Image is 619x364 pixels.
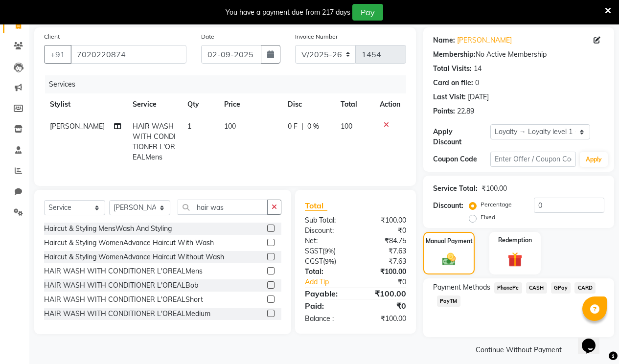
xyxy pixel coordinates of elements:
[44,309,210,319] div: HAIR WASH WITH CONDITIONER L'OREALMedium
[481,213,495,222] label: Fixed
[218,93,282,115] th: Price
[578,325,609,354] iframe: chat widget
[433,92,466,102] div: Last Visit:
[433,35,455,45] div: Name:
[44,32,60,41] label: Client
[355,288,413,299] div: ₹100.00
[468,92,489,102] div: [DATE]
[355,300,413,312] div: ₹0
[44,45,71,64] button: +91
[44,280,198,291] div: HAIR WASH WITH CONDITIONER L'OREALBob
[44,295,203,305] div: HAIR WASH WITH CONDITIONER L'OREALShort
[182,93,218,115] th: Qty
[490,152,576,167] input: Enter Offer / Coupon Code
[341,122,352,131] span: 100
[298,226,356,236] div: Discount:
[474,64,481,74] div: 14
[44,224,172,234] div: Haircut & Styling MensWash And Styling
[298,236,356,246] div: Net:
[574,282,596,294] span: CARD
[298,256,356,267] div: ( )
[305,247,322,255] span: SGST
[355,256,413,267] div: ₹7.63
[426,237,473,246] label: Manual Payment
[44,238,214,248] div: Haircut & Styling WomenAdvance Haircut With Wash
[324,247,334,255] span: 9%
[580,152,608,167] button: Apply
[44,252,224,262] div: Haircut & Styling WomenAdvance Haircut Without Wash
[307,121,319,132] span: 0 %
[433,282,490,293] span: Payment Methods
[335,93,374,115] th: Total
[433,78,473,88] div: Card on file:
[50,122,105,131] span: [PERSON_NAME]
[325,257,334,265] span: 9%
[288,121,298,132] span: 0 F
[551,282,571,294] span: GPay
[226,7,350,18] div: You have a payment due from 217 days
[457,35,512,45] a: [PERSON_NAME]
[298,300,356,312] div: Paid:
[44,93,127,115] th: Stylist
[526,282,547,294] span: CASH
[201,32,214,41] label: Date
[494,282,522,294] span: PhonePe
[127,93,182,115] th: Service
[298,215,356,226] div: Sub Total:
[481,183,507,194] div: ₹100.00
[433,106,455,116] div: Points:
[433,183,478,194] div: Service Total:
[298,288,356,299] div: Payable:
[433,127,490,147] div: Apply Discount
[355,314,413,324] div: ₹100.00
[425,345,612,355] a: Continue Without Payment
[282,93,335,115] th: Disc
[433,201,463,211] div: Discount:
[355,215,413,226] div: ₹100.00
[503,250,527,269] img: _gift.svg
[433,64,472,74] div: Total Visits:
[365,277,413,287] div: ₹0
[355,246,413,256] div: ₹7.63
[298,277,365,287] a: Add Tip
[498,236,532,245] label: Redemption
[70,45,186,64] input: Search by Name/Mobile/Email/Code
[298,246,356,256] div: ( )
[438,251,460,267] img: _cash.svg
[298,314,356,324] div: Balance :
[44,266,203,276] div: HAIR WASH WITH CONDITIONER L'OREALMens
[481,200,512,209] label: Percentage
[475,78,479,88] div: 0
[457,106,474,116] div: 22.89
[305,201,327,211] span: Total
[178,200,268,215] input: Search or Scan
[301,121,303,132] span: |
[45,75,413,93] div: Services
[433,49,604,60] div: No Active Membership
[298,267,356,277] div: Total:
[295,32,338,41] label: Invoice Number
[433,49,476,60] div: Membership:
[133,122,176,161] span: HAIR WASH WITH CONDITIONER L'OREALMens
[355,226,413,236] div: ₹0
[352,4,383,21] button: Pay
[355,236,413,246] div: ₹84.75
[224,122,236,131] span: 100
[433,154,490,164] div: Coupon Code
[355,267,413,277] div: ₹100.00
[437,296,460,307] span: PayTM
[187,122,191,131] span: 1
[374,93,406,115] th: Action
[305,257,323,266] span: CGST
